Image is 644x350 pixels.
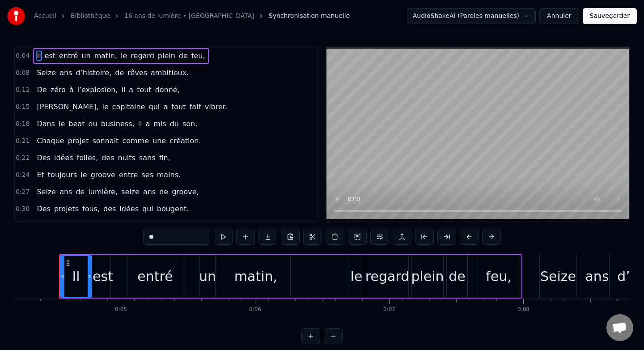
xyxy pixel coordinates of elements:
[36,187,57,197] span: Seize
[158,153,171,163] span: fin,
[100,119,136,129] span: business,
[87,119,98,129] span: du
[169,119,180,129] span: du
[7,7,25,25] img: youka
[81,204,101,214] span: fous,
[130,51,155,61] span: regard
[68,119,85,129] span: beat
[128,85,134,95] span: a
[156,170,182,180] span: mains.
[141,204,154,214] span: qui
[539,8,579,24] button: Annuler
[59,187,73,197] span: ans
[269,12,350,21] span: Synchronisation manuelle
[234,266,277,286] div: matin,
[101,102,109,112] span: le
[249,306,261,313] div: 0:06
[80,170,88,180] span: le
[16,120,30,128] span: 0:18
[150,68,190,78] span: ambitieux.
[158,187,169,197] span: de
[124,12,254,21] a: 16 ans de lumière • [GEOGRAPHIC_DATA]
[93,266,113,286] div: est
[119,204,140,214] span: idées
[157,51,176,61] span: plein
[137,119,143,129] span: il
[162,102,169,112] span: a
[152,136,167,146] span: une
[486,266,512,286] div: feu,
[36,204,51,214] span: Des
[111,102,146,112] span: capitaine
[117,153,136,163] span: nuits
[189,102,202,112] span: fait
[140,170,154,180] span: ses
[115,306,127,313] div: 0:05
[76,85,119,95] span: l’explosion,
[191,51,206,61] span: feu,
[154,85,181,95] span: donné,
[583,8,637,24] button: Sauvegarder
[16,102,30,111] span: 0:15
[59,68,73,78] span: ans
[606,314,633,341] div: Ouvrir le chat
[383,306,395,313] div: 0:07
[101,153,115,163] span: des
[16,188,30,196] span: 0:27
[16,51,30,60] span: 0:04
[156,204,190,214] span: bougent.
[75,68,112,78] span: d’histoire,
[58,51,79,61] span: entré
[170,102,186,112] span: tout
[120,187,140,197] span: seize
[204,102,228,112] span: vibrer.
[137,266,173,286] div: entré
[36,119,56,129] span: Dans
[169,136,202,146] span: création.
[120,51,128,61] span: le
[47,170,78,180] span: toujours
[91,136,119,146] span: sonnait
[71,12,110,21] a: Bibliothèque
[540,266,576,286] div: Seize
[87,187,119,197] span: lumière,
[118,170,139,180] span: entre
[75,187,85,197] span: de
[199,266,216,286] div: un
[36,102,99,112] span: [PERSON_NAME],
[178,51,189,61] span: de
[148,102,161,112] span: qui
[44,51,56,61] span: est
[153,119,167,129] span: mis
[102,204,117,214] span: des
[36,68,57,78] span: Seize
[127,68,148,78] span: rêves
[53,153,74,163] span: idées
[76,153,99,163] span: folles,
[114,68,125,78] span: de
[351,266,363,286] div: le
[365,266,409,286] div: regard
[68,85,75,95] span: à
[16,154,30,162] span: 0:22
[50,85,67,95] span: zéro
[171,187,199,197] span: groove,
[449,266,466,286] div: de
[36,170,45,180] span: Et
[16,205,30,213] span: 0:30
[36,136,65,146] span: Chaque
[585,266,609,286] div: ans
[517,306,530,313] div: 0:08
[80,51,91,61] span: un
[72,266,80,286] div: Il
[90,170,116,180] span: groove
[67,136,90,146] span: projet
[34,12,56,21] a: Accueil
[121,136,150,146] span: comme
[182,119,198,129] span: son,
[144,119,151,129] span: a
[16,137,30,145] span: 0:21
[58,119,66,129] span: le
[34,12,350,21] nav: breadcrumb
[16,171,30,179] span: 0:24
